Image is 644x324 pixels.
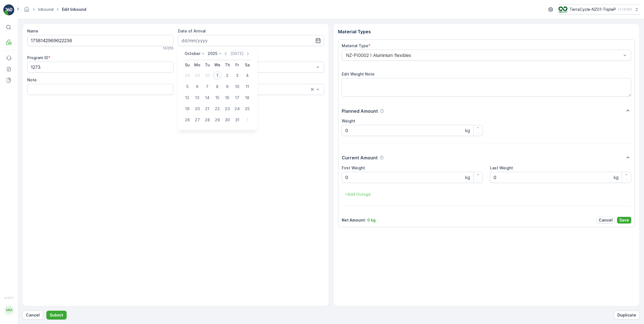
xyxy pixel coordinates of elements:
th: Tuesday [202,60,212,70]
div: 31 [233,115,242,124]
div: 1 [243,115,252,124]
p: kg [465,174,470,181]
p: Current Amount [342,154,378,161]
div: 28 [183,71,192,80]
a: Homepage [24,8,30,13]
div: 9 [223,82,232,91]
div: 17 [233,93,242,102]
div: 8 [213,82,222,91]
p: ( +13:00 ) [618,7,632,12]
div: 14 [203,93,212,102]
p: kg [614,174,618,181]
div: 12 [183,93,192,102]
p: Submit [50,312,63,318]
div: 22 [213,104,222,113]
div: Help Tooltip Icon [380,109,384,113]
label: Weight [342,119,355,123]
div: 21 [203,104,212,113]
a: Inbound [38,7,54,12]
div: 29 [193,71,202,80]
div: 5 [183,82,192,91]
label: Material Type [342,43,368,48]
div: 27 [193,115,202,124]
div: 13 [193,93,202,102]
p: Net Amount : [342,217,366,223]
img: TC_7kpGtVS.png [559,6,567,12]
div: 19 [183,104,192,113]
button: Save [617,217,631,223]
p: Cancel [26,312,40,318]
button: TerraCycle-NZ01-TripleP(+13:00) [559,4,640,14]
div: 7 [203,82,212,91]
div: 26 [183,115,192,124]
div: 18 [243,93,252,102]
div: 1 [213,71,222,80]
p: Material Types [338,28,635,35]
th: Saturday [242,60,252,70]
span: v 1.51.1 [3,296,14,300]
div: 25 [243,104,252,113]
div: 16 [223,93,232,102]
p: + Add Outage [345,192,371,197]
div: 28 [203,115,212,124]
div: 2 [223,71,232,80]
th: Wednesday [212,60,222,70]
label: Edit Weight Note [342,72,374,76]
button: Cancel [22,311,43,320]
div: 30 [203,71,212,80]
p: Duplicate [617,312,636,318]
div: 10 [233,82,242,91]
div: 23 [223,104,232,113]
div: 24 [233,104,242,113]
button: Submit [46,311,67,320]
th: Monday [192,60,202,70]
label: Program ID [27,55,48,60]
div: 29 [213,115,222,124]
div: 11 [243,82,252,91]
label: Name [27,29,38,33]
p: 16 / 255 [163,46,173,51]
p: October [185,51,200,56]
p: Cancel [599,217,613,223]
label: First Weight [342,165,365,170]
div: 4 [243,71,252,80]
p: kg [465,127,470,134]
p: Planned Amount [342,108,378,114]
p: 2025 [208,51,217,56]
input: dd/mm/yyyy [178,35,324,46]
span: Edit Inbound [61,7,87,12]
p: TerraCycle-NZ01-TripleP [570,7,616,12]
div: MM [5,306,14,315]
div: Help Tooltip Icon [379,155,384,160]
div: 3 [233,71,242,80]
p: Save [619,217,629,223]
label: Date of Arrival [178,29,206,33]
p: [DATE] [230,51,243,56]
th: Friday [232,60,242,70]
p: 0 kg [367,217,376,223]
th: Thursday [222,60,232,70]
label: Note [27,77,37,82]
div: 6 [193,82,202,91]
label: Last Weight [490,165,513,170]
button: MM [3,301,14,320]
th: Sunday [182,60,192,70]
div: 20 [193,104,202,113]
img: logo [3,4,14,16]
div: 30 [223,115,232,124]
div: 15 [213,93,222,102]
button: Cancel [597,217,615,223]
button: Duplicate [614,311,640,320]
button: +Add Outage [342,190,374,199]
